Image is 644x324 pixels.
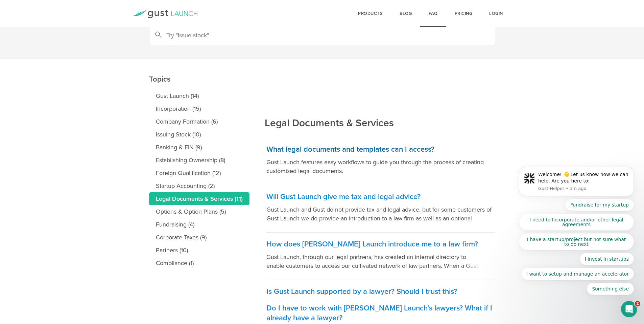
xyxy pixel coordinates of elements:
[266,253,495,270] p: Gust Launch, through our legal partners, has created an internal directory to enable customers to...
[266,280,495,297] a: Is Gust Launch supported by a lawyer? Should I trust this?
[266,185,495,233] a: Will Gust Launch give me tax and legal advice? Gust Launch and Gust do not provide tax and legal ...
[149,27,249,86] h2: Topics
[531,251,644,324] iframe: Chat Widget
[149,257,249,269] a: Compliance (1)
[266,297,495,323] a: Do I have to work with [PERSON_NAME] Launch’s lawyers? What if I already have a lawyer?
[149,231,249,244] a: Corporate Taxes (9)
[266,205,495,223] p: Gust Launch and Gust do not provide tax and legal advice, but for some customers of Gust Launch w...
[149,192,249,205] a: Legal Documents & Services (11)
[266,239,495,249] h3: How does [PERSON_NAME] Launch introduce me to a law firm?
[266,145,495,154] h3: What legal documents and templates can I access?
[149,154,249,167] a: Establishing Ownership (8)
[149,25,495,45] input: Try "Issue stock"
[149,167,249,179] a: Foreign Qualification (12)
[266,192,495,202] h3: Will Gust Launch give me tax and legal advice?
[266,233,495,280] a: How does [PERSON_NAME] Launch introduce me to a law firm? Gust Launch, through our legal partners...
[266,158,495,175] p: Gust Launch features easy workflows to guide you through the process of creating customized legal...
[149,115,249,128] a: Company Formation (6)
[149,102,249,115] a: Incorporation (15)
[266,303,495,323] h3: Do I have to work with [PERSON_NAME] Launch’s lawyers? What if I already have a lawyer?
[149,205,249,218] a: Options & Option Plans (5)
[266,138,495,185] a: What legal documents and templates can I access? Gust Launch features easy workflows to guide you...
[149,141,249,154] a: Banking & EIN (9)
[265,71,394,130] h2: Legal Documents & Services
[266,287,495,297] h3: Is Gust Launch supported by a lawyer? Should I trust this?
[149,218,249,231] a: Fundraising (4)
[149,179,249,192] a: Startup Accounting (2)
[149,89,249,102] a: Gust Launch (14)
[149,128,249,141] a: Issuing Stock (10)
[509,61,644,306] iframe: Intercom notifications message
[149,244,249,257] a: Partners (10)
